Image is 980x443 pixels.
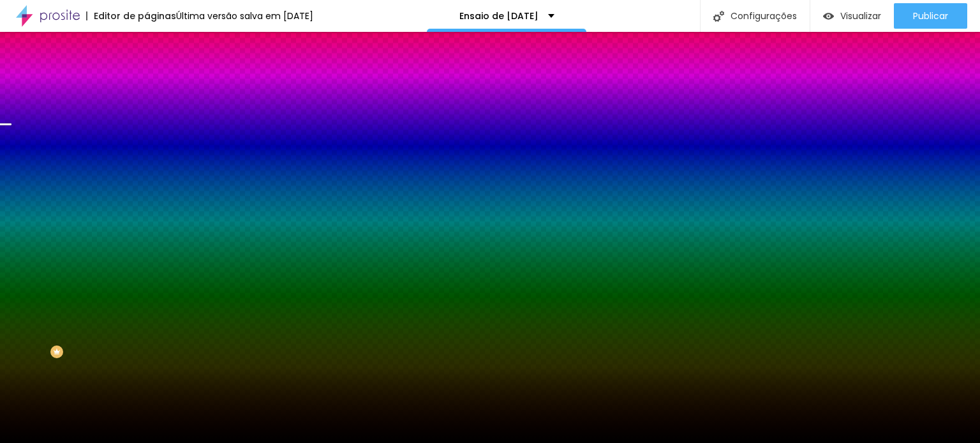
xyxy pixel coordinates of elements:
font: Ensaio de [DATE] [459,10,538,22]
button: Visualizar [810,3,894,29]
font: Publicar [913,10,948,22]
font: Editor de páginas [94,10,176,22]
font: Visualizar [840,10,881,22]
button: Publicar [894,3,967,29]
img: view-1.svg [823,11,834,22]
font: Configurações [731,10,797,22]
img: Ícone [713,11,724,22]
font: Última versão salva em [DATE] [176,10,313,22]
